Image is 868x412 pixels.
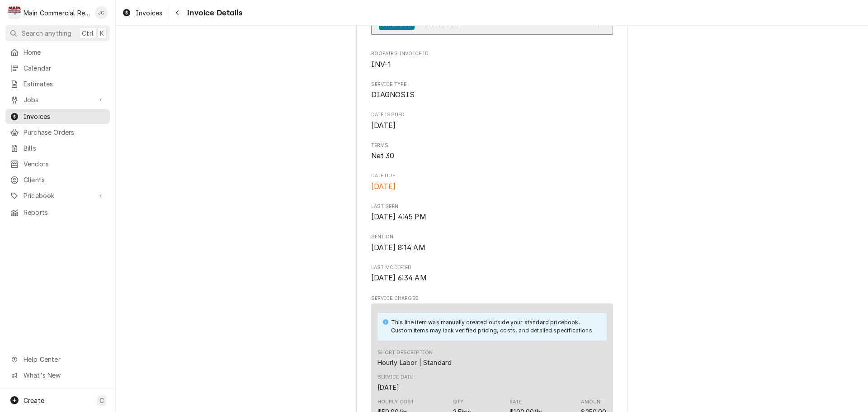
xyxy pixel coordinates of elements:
div: Service Date [377,383,400,392]
span: Estimates [24,79,105,89]
span: Invoice Details [184,7,242,19]
div: M [8,6,21,19]
span: Reports [24,208,105,217]
span: Date Due [371,181,613,192]
span: [DATE] 4:45 PM [371,213,426,221]
span: Purchase Orders [24,128,105,137]
div: Service Date [377,374,413,392]
span: Service Type [371,81,613,88]
span: Last Seen [371,203,613,210]
span: Vendors [24,159,105,169]
span: Create [24,397,44,404]
span: What's New [24,370,104,380]
a: Bills [5,141,110,156]
span: Last Modified [371,273,613,284]
span: DIAGNOSIS [419,19,463,28]
div: Last Seen [371,203,613,223]
div: Qty. [453,398,465,406]
div: Short Description [377,349,452,367]
a: Go to Help Center [5,352,110,367]
div: Last Modified [371,264,613,284]
a: Invoices [118,5,166,20]
a: Reports [5,205,110,220]
a: Clients [5,172,110,187]
span: Jobs [24,95,92,104]
span: Home [24,47,105,57]
div: Service Date [377,374,413,381]
div: Rate [509,398,522,406]
span: Date Issued [371,120,613,131]
a: Estimates [5,76,110,91]
div: Amount [581,398,604,406]
span: Date Due [371,172,613,180]
span: Help Center [24,355,104,364]
div: Date Due [371,172,613,192]
a: Home [5,45,110,60]
span: INV-1 [371,60,392,69]
div: Short Description [377,358,452,367]
span: Terms [371,142,613,149]
span: Roopairs Invoice ID [371,50,613,57]
span: Service Charges [371,295,613,302]
div: Sent On [371,233,613,253]
div: Jan Costello's Avatar [95,6,108,19]
span: [DATE] [371,121,396,130]
span: Sent On [371,242,613,253]
span: [DATE] 6:34 AM [371,274,427,282]
div: Short Description [377,349,433,356]
div: Service Type [371,81,613,100]
button: Search anythingCtrlK [5,25,110,41]
span: Sent On [371,233,613,241]
span: Clients [24,175,105,185]
a: Calendar [5,61,110,76]
button: Navigate back [170,5,184,20]
span: [DATE] 8:14 AM [371,243,425,252]
span: Roopairs Invoice ID [371,59,613,70]
div: JC [95,6,108,19]
span: [DATE] [371,182,396,191]
a: Go to What's New [5,368,110,383]
div: Date Issued [371,111,613,131]
div: Main Commercial Refrigeration Service [24,8,90,18]
span: Calendar [24,63,105,73]
div: Roopairs Invoice ID [371,50,613,70]
a: Invoices [5,109,110,124]
span: Service Type [371,90,613,100]
span: Bills [24,143,105,153]
span: Search anything [22,28,71,38]
span: Invoices [136,8,162,18]
span: C [99,396,104,405]
span: Last Seen [371,212,613,223]
a: Purchase Orders [5,125,110,140]
span: Ctrl [82,28,94,38]
a: Go to Jobs [5,92,110,107]
span: Date Issued [371,111,613,118]
span: K [100,28,104,38]
div: This line item was manually created outside your standard pricebook. Custom items may lack verifi... [391,318,598,335]
div: Hourly Cost [377,398,415,406]
span: Last Modified [371,264,613,271]
div: Terms [371,142,613,161]
span: DIAGNOSIS [371,90,415,99]
span: Net 30 [371,152,395,160]
span: Invoices [24,112,105,121]
a: Vendors [5,156,110,171]
span: Terms [371,151,613,161]
a: Go to Pricebook [5,188,110,203]
span: Pricebook [24,191,92,200]
div: Main Commercial Refrigeration Service's Avatar [8,6,21,19]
